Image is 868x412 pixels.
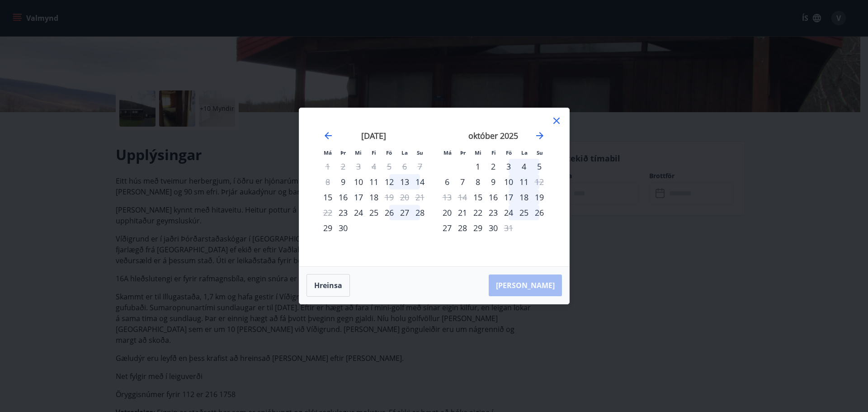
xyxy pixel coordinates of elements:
[351,174,366,189] div: 10
[335,174,351,189] div: Aðeins innritun í boði
[412,205,428,220] div: 28
[382,189,397,205] div: Aðeins útritun í boði
[486,220,501,236] div: 30
[382,205,397,220] td: Choose föstudagur, 26. september 2025 as your check-in date. It’s available.
[412,174,428,189] div: 14
[351,205,366,220] div: 24
[486,159,501,174] td: Choose fimmtudagur, 2. október 2025 as your check-in date. It’s available.
[455,189,470,205] td: Not available. þriðjudagur, 14. október 2025
[532,174,547,189] div: Aðeins útritun í boði
[486,189,501,205] td: Choose fimmtudagur, 16. október 2025 as your check-in date. It’s available.
[335,174,351,189] td: Choose þriðjudagur, 9. september 2025 as your check-in date. It’s available.
[366,174,382,189] div: 11
[439,205,455,220] td: Choose mánudagur, 20. október 2025 as your check-in date. It’s available.
[355,149,362,156] small: Mi
[335,205,351,220] div: Aðeins innritun í boði
[351,159,366,174] td: Not available. miðvikudagur, 3. september 2025
[516,189,532,205] div: 18
[501,205,516,220] td: Choose föstudagur, 24. október 2025 as your check-in date. It’s available.
[501,189,516,205] td: Choose föstudagur, 17. október 2025 as your check-in date. It’s available.
[516,174,532,189] td: Choose laugardagur, 11. október 2025 as your check-in date. It’s available.
[335,159,351,174] td: Not available. þriðjudagur, 2. september 2025
[506,149,512,156] small: Fö
[401,149,408,156] small: La
[455,205,470,220] div: 21
[501,220,516,236] div: Aðeins útritun í boði
[486,220,501,236] td: Choose fimmtudagur, 30. október 2025 as your check-in date. It’s available.
[323,130,334,141] div: Move backward to switch to the previous month.
[351,205,366,220] td: Choose miðvikudagur, 24. september 2025 as your check-in date. It’s available.
[382,205,397,220] div: 26
[501,159,516,174] td: Choose föstudagur, 3. október 2025 as your check-in date. It’s available.
[412,205,428,220] td: Choose sunnudagur, 28. september 2025 as your check-in date. It’s available.
[412,159,428,174] td: Not available. sunnudagur, 7. september 2025
[397,205,412,220] div: 27
[366,205,382,220] td: Choose fimmtudagur, 25. september 2025 as your check-in date. It’s available.
[335,189,351,205] td: Choose þriðjudagur, 16. september 2025 as your check-in date. It’s available.
[320,220,335,236] td: Choose mánudagur, 29. september 2025 as your check-in date. It’s available.
[516,205,532,220] div: 25
[439,220,455,236] div: 27
[386,149,392,156] small: Fö
[470,189,486,205] div: Aðeins innritun í boði
[335,189,351,205] div: 16
[486,205,501,220] td: Choose fimmtudagur, 23. október 2025 as your check-in date. It’s available.
[486,174,501,189] div: 9
[468,130,518,141] strong: október 2025
[335,220,351,236] td: Choose þriðjudagur, 30. september 2025 as your check-in date. It’s available.
[455,220,470,236] div: 28
[320,189,335,205] td: Choose mánudagur, 15. september 2025 as your check-in date. It’s available.
[470,159,486,174] td: Choose miðvikudagur, 1. október 2025 as your check-in date. It’s available.
[366,205,382,220] div: 25
[335,220,351,236] div: 30
[532,159,547,174] div: 5
[532,205,547,220] div: 26
[320,174,335,189] td: Not available. mánudagur, 8. september 2025
[460,149,466,156] small: Þr
[310,119,558,256] div: Calendar
[516,189,532,205] td: Choose laugardagur, 18. október 2025 as your check-in date. It’s available.
[516,174,532,189] div: 11
[516,159,532,174] td: Choose laugardagur, 4. október 2025 as your check-in date. It’s available.
[320,205,335,220] td: Not available. mánudagur, 22. september 2025
[397,205,412,220] td: Choose laugardagur, 27. september 2025 as your check-in date. It’s available.
[470,174,486,189] div: 8
[320,189,335,205] div: 15
[501,174,516,189] div: 10
[320,159,335,174] td: Not available. mánudagur, 1. september 2025
[521,149,528,156] small: La
[455,205,470,220] td: Choose þriðjudagur, 21. október 2025 as your check-in date. It’s available.
[397,174,412,189] div: 13
[372,149,376,156] small: Fi
[397,189,412,205] td: Not available. laugardagur, 20. september 2025
[439,220,455,236] td: Choose mánudagur, 27. október 2025 as your check-in date. It’s available.
[412,189,428,205] td: Not available. sunnudagur, 21. september 2025
[351,189,366,205] td: Choose miðvikudagur, 17. september 2025 as your check-in date. It’s available.
[491,149,496,156] small: Fi
[335,205,351,220] td: Choose þriðjudagur, 23. september 2025 as your check-in date. It’s available.
[486,159,501,174] div: 2
[516,205,532,220] td: Choose laugardagur, 25. október 2025 as your check-in date. It’s available.
[340,149,346,156] small: Þr
[532,174,547,189] td: Not available. sunnudagur, 12. október 2025
[470,174,486,189] td: Choose miðvikudagur, 8. október 2025 as your check-in date. It’s available.
[443,149,452,156] small: Má
[532,189,547,205] td: Choose sunnudagur, 19. október 2025 as your check-in date. It’s available.
[501,159,516,174] div: 3
[320,220,335,236] div: 29
[501,205,516,220] div: 24
[382,174,397,189] div: 12
[439,189,455,205] td: Not available. mánudagur, 13. október 2025
[486,174,501,189] td: Choose fimmtudagur, 9. október 2025 as your check-in date. It’s available.
[455,174,470,189] div: 7
[501,174,516,189] td: Choose föstudagur, 10. október 2025 as your check-in date. It’s available.
[470,220,486,236] td: Choose miðvikudagur, 29. október 2025 as your check-in date. It’s available.
[516,159,532,174] div: 4
[501,220,516,236] td: Not available. föstudagur, 31. október 2025
[366,189,382,205] div: 18
[439,174,455,189] div: 6
[307,274,350,297] button: Hreinsa
[382,189,397,205] td: Not available. föstudagur, 19. september 2025
[455,174,470,189] td: Choose þriðjudagur, 7. október 2025 as your check-in date. It’s available.
[532,189,547,205] div: 19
